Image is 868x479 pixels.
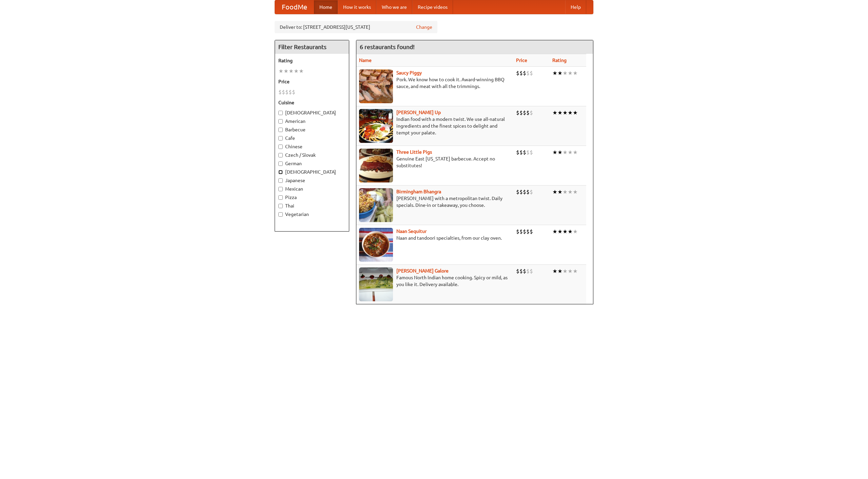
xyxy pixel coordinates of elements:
[278,152,346,158] label: Czech / Slovak
[416,24,432,30] a: Change
[519,188,523,196] li: $
[292,88,295,96] li: $
[516,228,519,235] li: $
[563,267,568,275] li: ★
[359,274,511,288] p: Famous North Indian home cooking. Spicy or mild, as you like it. Delivery available.
[359,69,393,103] img: saucy.jpg
[396,189,441,194] a: Birmingham Bhangra
[563,188,568,196] li: ★
[563,228,568,235] li: ★
[283,67,289,75] li: ★
[526,267,530,275] li: $
[552,267,557,275] li: ★
[299,67,304,75] li: ★
[530,228,533,235] li: $
[516,267,519,275] li: $
[530,267,533,275] li: $
[278,119,283,124] input: American
[552,58,567,63] a: Rating
[552,228,557,235] li: ★
[568,228,573,235] li: ★
[359,58,372,63] a: Name
[523,228,526,235] li: $
[282,88,285,96] li: $
[523,149,526,156] li: $
[563,109,568,116] li: ★
[278,160,346,167] label: German
[289,67,294,75] li: ★
[516,149,519,156] li: $
[396,70,422,75] a: Saucy Piggy
[573,228,578,235] li: ★
[396,110,441,115] b: [PERSON_NAME] Up
[519,228,523,235] li: $
[278,118,346,125] label: American
[552,188,557,196] li: ★
[552,149,557,156] li: ★
[516,58,527,63] a: Price
[573,149,578,156] li: ★
[294,67,299,75] li: ★
[530,188,533,196] li: $
[526,109,530,116] li: $
[278,211,346,218] label: Vegetarian
[359,267,393,301] img: currygalore.jpg
[565,0,586,14] a: Help
[278,78,346,85] h5: Price
[519,267,523,275] li: $
[359,188,393,222] img: bhangra.jpg
[552,69,557,77] li: ★
[278,195,283,200] input: Pizza
[278,126,346,133] label: Barbecue
[557,228,563,235] li: ★
[573,109,578,116] li: ★
[359,116,511,136] p: Indian food with a modern twist. We use all-natural ingredients and the finest spices to delight ...
[278,99,346,106] h5: Cuisine
[275,0,314,14] a: FoodMe
[278,57,346,64] h5: Rating
[557,149,563,156] li: ★
[557,69,563,77] li: ★
[526,228,530,235] li: $
[519,149,523,156] li: $
[278,136,283,140] input: Cafe
[396,268,449,274] a: [PERSON_NAME] Galore
[519,109,523,116] li: $
[396,149,432,155] b: Three Little Pigs
[523,69,526,77] li: $
[278,145,283,149] input: Chinese
[278,202,346,209] label: Thai
[285,88,289,96] li: $
[278,194,346,201] label: Pizza
[519,69,523,77] li: $
[568,267,573,275] li: ★
[278,170,283,174] input: [DEMOGRAPHIC_DATA]
[523,267,526,275] li: $
[516,188,519,196] li: $
[526,149,530,156] li: $
[278,161,283,166] input: German
[278,153,283,157] input: Czech / Slovak
[557,109,563,116] li: ★
[526,188,530,196] li: $
[376,0,412,14] a: Who we are
[557,267,563,275] li: ★
[275,40,349,54] h4: Filter Restaurants
[278,67,283,75] li: ★
[568,188,573,196] li: ★
[359,155,511,169] p: Genuine East [US_STATE] barbecue. Accept no substitutes!
[278,128,283,132] input: Barbecue
[530,149,533,156] li: $
[278,88,282,96] li: $
[278,187,283,191] input: Mexican
[289,88,292,96] li: $
[523,109,526,116] li: $
[278,177,346,184] label: Japanese
[359,195,511,209] p: [PERSON_NAME] with a metropolitan twist. Daily specials. Dine-in or takeaway, you choose.
[563,69,568,77] li: ★
[526,69,530,77] li: $
[278,178,283,183] input: Japanese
